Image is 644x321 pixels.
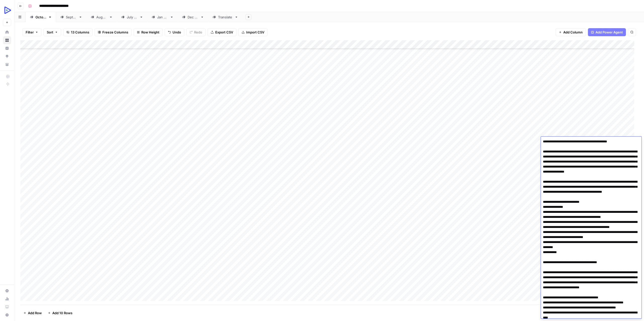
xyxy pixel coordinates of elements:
[555,28,586,36] button: Add Column
[3,28,11,36] a: Home
[26,12,56,22] a: [DATE]
[28,310,42,315] span: Add Row
[186,28,205,36] button: Redo
[3,4,11,17] button: Workspace: OpenReplay
[44,28,61,36] button: Sort
[22,28,41,36] button: Filter
[52,310,72,315] span: Add 10 Rows
[3,303,11,311] a: Learning Hub
[102,30,128,35] span: Freeze Columns
[66,15,77,20] div: [DATE]
[3,295,11,303] a: Usage
[3,287,11,295] a: Settings
[26,30,34,35] span: Filter
[194,30,202,35] span: Redo
[215,30,233,35] span: Export CSV
[95,28,132,36] button: Freeze Columns
[20,309,45,317] button: Add Row
[218,15,233,20] div: Translate
[173,30,181,35] span: Undo
[141,30,159,35] span: Row Height
[147,12,178,22] a: [DATE]
[3,311,11,319] button: Help + Support
[3,36,11,44] a: Browse
[45,309,75,317] button: Add 10 Rows
[47,30,53,35] span: Sort
[117,12,147,22] a: [DATE]
[3,44,11,52] a: Insights
[207,28,236,36] button: Export CSV
[35,15,46,20] div: [DATE]
[188,15,198,20] div: [DATE]
[588,28,626,36] button: Add Power Agent
[563,30,583,35] span: Add Column
[3,60,11,68] a: Your Data
[71,30,89,35] span: 13 Columns
[134,28,163,36] button: Row Height
[178,12,208,22] a: [DATE]
[208,12,242,22] a: Translate
[595,30,623,35] span: Add Power Agent
[87,12,117,22] a: [DATE]
[246,30,264,35] span: Import CSV
[63,28,93,36] button: 13 Columns
[127,15,138,20] div: [DATE]
[238,28,268,36] button: Import CSV
[157,15,168,20] div: [DATE]
[3,6,12,15] img: OpenReplay Logo
[165,28,184,36] button: Undo
[3,52,11,60] a: Opportunities
[56,12,87,22] a: [DATE]
[96,15,107,20] div: [DATE]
